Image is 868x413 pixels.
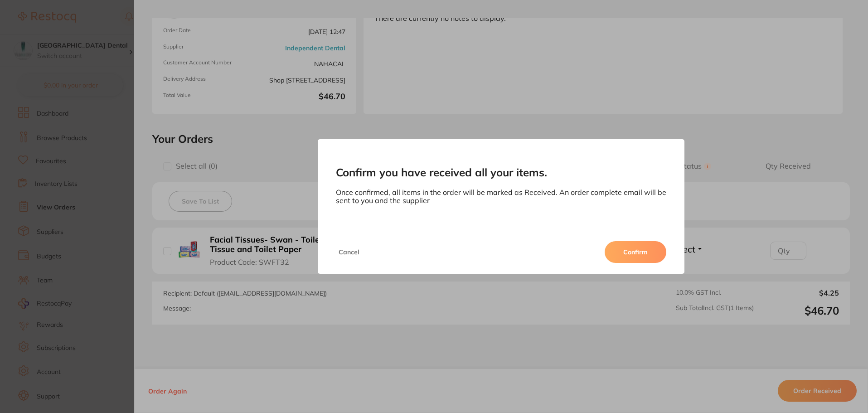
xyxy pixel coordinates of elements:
[336,166,667,179] h2: Confirm you have received all your items.
[39,35,156,43] p: Message from Restocq, sent Just now
[20,27,35,42] img: Profile image for Restocq
[605,241,666,263] button: Confirm
[336,241,362,263] button: Cancel
[39,26,156,35] p: It has been 14 days since you have started your Restocq journey. We wanted to do a check in and s...
[336,188,667,205] p: Once confirmed, all items in the order will be marked as Received. An order complete email will b...
[14,19,168,49] div: message notification from Restocq, Just now. It has been 14 days since you have started your Rest...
